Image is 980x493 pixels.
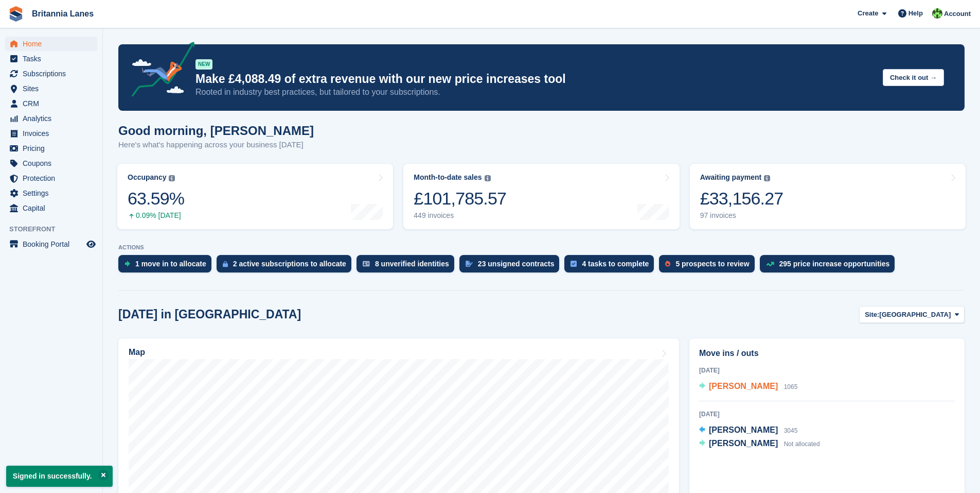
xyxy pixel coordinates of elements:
[5,186,97,200] a: menu
[709,439,778,448] span: [PERSON_NAME]
[883,69,944,86] button: Check it out →
[699,410,955,419] div: [DATE]
[123,42,195,100] img: price-adjustments-announcement-icon-8257ccfd72463d97f412b2fc003d46551f7dbcb40ab6d574587a9cd5c0d94...
[865,310,879,320] span: Site:
[699,380,797,394] a: [PERSON_NAME] 1065
[485,175,491,181] img: icon-info-grey-7440780725fd019a000dd9b08b2336e03edf1995a4989e88bcd33f0948082b44.svg
[699,424,797,437] a: [PERSON_NAME] 3045
[760,255,900,278] a: 295 price increase opportunities
[23,111,84,126] span: Analytics
[117,164,393,229] a: Occupancy 63.59% 0.09% [DATE]
[700,188,783,209] div: £33,156.27
[5,171,97,185] a: menu
[363,261,370,267] img: verify_identity-adf6edd0f0f0b5bbfe63781bf79b02c33cf7c696d77639b501bdc392416b5a36.svg
[459,255,565,278] a: 23 unsigned contracts
[217,255,357,278] a: 2 active subscriptions to allocate
[700,173,762,182] div: Awaiting payment
[23,156,84,171] span: Coupons
[5,52,97,66] a: menu
[690,164,966,229] a: Awaiting payment £33,156.27 97 invoices
[223,261,228,267] img: active_subscription_to_allocate_icon-d502201f5373d7db506a760aba3b589e785aa758c864c3986d89f69b8ff3...
[699,366,955,375] div: [DATE]
[414,188,506,209] div: £101,785.57
[195,87,875,98] p: Rooted in industry best practices, but tailored to your subscriptions.
[779,260,890,268] div: 295 price increase opportunities
[5,96,97,111] a: menu
[414,211,506,220] div: 449 invoices
[23,96,84,111] span: CRM
[195,72,875,87] p: Make £4,088.49 of extra revenue with our new price increases tool
[908,8,923,19] span: Help
[128,188,184,209] div: 63.59%
[169,175,175,181] img: icon-info-grey-7440780725fd019a000dd9b08b2336e03edf1995a4989e88bcd33f0948082b44.svg
[5,81,97,96] a: menu
[665,261,670,267] img: prospect-51fa495bee0391a8d652442698ab0144808aea92771e9ea1ae160a38d050c398.svg
[135,260,206,268] div: 1 move in to allocate
[766,262,774,266] img: price_increase_opportunities-93ffe204e8149a01c8c9dc8f82e8f89637d9d84a8eef4429ea346261dce0b2c0.svg
[5,141,97,156] a: menu
[659,255,759,278] a: 5 prospects to review
[8,6,24,22] img: stora-icon-8386f47178a22dfd0bd8f6a31ec36ba5ce8667c1dd55bd0f319d3a0aa187defe.svg
[858,8,878,19] span: Create
[5,66,97,81] a: menu
[9,224,102,234] span: Storefront
[5,37,97,51] a: menu
[357,255,459,278] a: 8 unverified identities
[129,348,145,357] h2: Map
[571,261,577,267] img: task-75834270c22a3079a89374b754ae025e5fb1db73e45f91037f5363f120a921f8.svg
[128,211,184,220] div: 0.09% [DATE]
[699,437,820,451] a: [PERSON_NAME] Not allocated
[23,126,84,141] span: Invoices
[764,175,770,181] img: icon-info-grey-7440780725fd019a000dd9b08b2336e03edf1995a4989e88bcd33f0948082b44.svg
[118,308,301,321] h2: [DATE] in [GEOGRAPHIC_DATA]
[28,5,98,22] a: Britannia Lanes
[564,255,659,278] a: 4 tasks to complete
[414,173,482,182] div: Month-to-date sales
[233,260,346,268] div: 2 active subscriptions to allocate
[5,237,97,251] a: menu
[23,37,84,51] span: Home
[478,260,555,268] div: 23 unsigned contracts
[5,111,97,126] a: menu
[403,164,679,229] a: Month-to-date sales £101,785.57 449 invoices
[784,383,798,390] span: 1065
[675,260,749,268] div: 5 prospects to review
[23,171,84,185] span: Protection
[23,52,84,66] span: Tasks
[582,260,649,268] div: 4 tasks to complete
[23,201,84,215] span: Capital
[23,237,84,251] span: Booking Portal
[5,126,97,141] a: menu
[128,173,166,182] div: Occupancy
[23,141,84,156] span: Pricing
[23,81,84,96] span: Sites
[375,260,449,268] div: 8 unverified identities
[932,8,942,19] img: Robert Parr
[85,238,97,250] a: Preview store
[944,9,971,19] span: Account
[699,347,955,360] h2: Move ins / outs
[709,382,778,390] span: [PERSON_NAME]
[784,427,798,434] span: 3045
[709,426,778,434] span: [PERSON_NAME]
[6,466,113,487] p: Signed in successfully.
[859,306,965,323] button: Site: [GEOGRAPHIC_DATA]
[5,201,97,215] a: menu
[466,261,473,267] img: contract_signature_icon-13c848040528278c33f63329250d36e43548de30e8caae1d1a13099fd9432cc5.svg
[195,59,212,70] div: NEW
[118,244,965,251] p: ACTIONS
[700,211,783,220] div: 97 invoices
[23,66,84,81] span: Subscriptions
[23,186,84,200] span: Settings
[879,310,951,320] span: [GEOGRAPHIC_DATA]
[784,440,820,448] span: Not allocated
[118,255,217,278] a: 1 move in to allocate
[5,156,97,171] a: menu
[124,261,130,267] img: move_ins_to_allocate_icon-fdf77a2bb77ea45bf5b3d319d69a93e2d87916cf1d5bf7949dd705db3b84f3ca.svg
[118,124,314,138] h1: Good morning, [PERSON_NAME]
[118,139,314,151] p: Here's what's happening across your business [DATE]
